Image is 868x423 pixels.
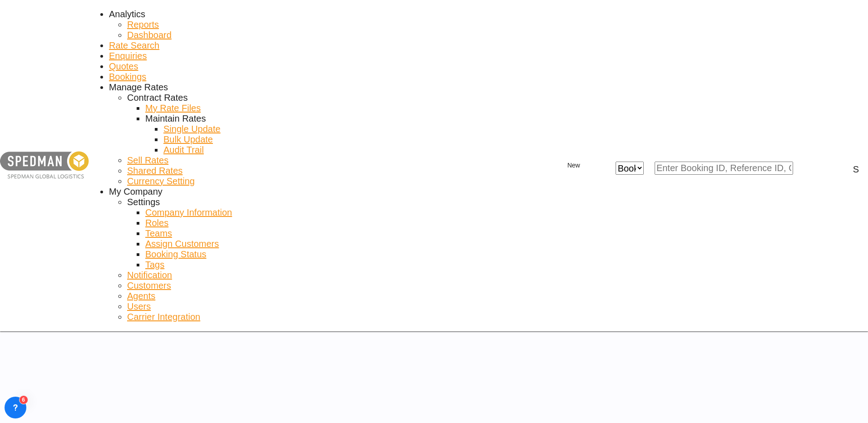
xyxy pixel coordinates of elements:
[109,72,146,82] span: Bookings
[109,61,138,71] span: Quotes
[127,312,200,322] span: Carrier Integration
[127,176,195,187] a: Currency Setting
[109,51,147,61] a: Enquiries
[552,157,596,175] button: icon-plus 400-fgNewicon-chevron-down
[605,162,616,175] span: icon-close
[145,103,201,113] span: My Rate Files
[145,249,207,260] a: Booking Status
[580,160,591,171] md-icon: icon-chevron-down
[163,145,204,155] a: Audit Trail
[145,113,206,124] div: Maintain Rates
[145,218,168,228] a: Roles
[109,72,146,82] a: Bookings
[145,239,219,249] span: Assign Customers
[793,163,804,174] md-icon: icon-magnify
[127,155,168,166] a: Sell Rates
[163,134,213,144] span: Bulk Update
[127,270,172,280] a: Notification
[109,187,163,197] div: My Company
[145,207,232,218] a: Company Information
[109,9,145,19] span: Analytics
[644,163,655,174] md-icon: icon-chevron-down
[145,207,232,217] span: Company Information
[127,93,187,103] div: Contract Rates
[109,40,159,51] a: Rate Search
[163,124,221,134] span: Single Update
[145,260,164,270] a: Tags
[793,162,804,175] span: icon-magnify
[145,249,207,259] span: Booking Status
[145,260,164,270] span: Tags
[824,163,835,175] span: Help
[127,301,151,312] a: Users
[163,124,221,134] a: Single Update
[853,164,859,175] div: S
[109,82,168,92] span: Manage Rates
[127,291,155,301] a: Agents
[109,51,147,61] span: Enquiries
[605,162,616,173] md-icon: icon-close
[109,187,163,197] span: My Company
[163,134,213,145] a: Bulk Update
[127,197,160,207] div: Settings
[145,228,172,239] a: Teams
[127,312,200,322] a: Carrier Integration
[127,20,159,30] a: Reports
[804,163,815,174] div: icon-magnify
[145,113,206,123] span: Maintain Rates
[127,166,182,176] a: Shared Rates
[127,93,187,103] span: Contract Rates
[557,162,591,169] span: New
[655,162,793,175] input: Enter Booking ID, Reference ID, Order ID
[145,103,201,113] a: My Rate Files
[145,228,172,238] span: Teams
[145,218,168,228] span: Roles
[127,197,160,207] span: Settings
[557,160,567,171] md-icon: icon-plus 400-fg
[109,82,168,93] div: Manage Rates
[127,280,171,291] a: Customers
[109,61,138,72] a: Quotes
[127,30,172,40] a: Dashboard
[145,239,219,249] a: Assign Customers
